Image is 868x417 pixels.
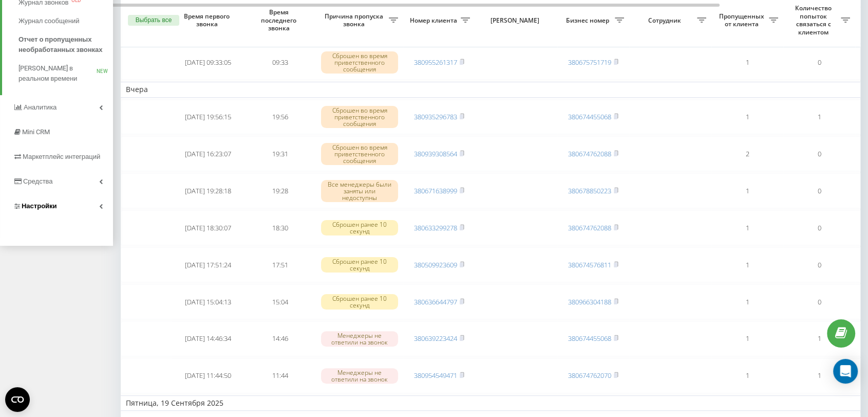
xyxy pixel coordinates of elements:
[568,334,611,343] a: 380674455068
[568,297,611,306] a: 380966304188
[414,186,457,195] a: 380671638999
[634,16,697,25] span: Сотрудник
[833,359,858,384] div: Open Intercom Messenger
[783,210,855,245] td: 0
[711,358,783,393] td: 1
[172,136,244,171] td: [DATE] 16:23:07
[172,247,244,282] td: [DATE] 17:51:24
[408,16,461,25] span: Номер клиента
[172,210,244,245] td: [DATE] 18:30:07
[18,59,113,88] a: [PERSON_NAME] в реальном времениNEW
[568,186,611,195] a: 380678850223
[711,100,783,135] td: 1
[22,202,57,210] span: Настройки
[244,210,316,245] td: 18:30
[18,12,113,30] a: Журнал сообщений
[783,284,855,319] td: 0
[244,247,316,282] td: 17:51
[321,257,398,273] div: Сброшен ранее 10 секунд
[783,321,855,356] td: 1
[414,297,457,306] a: 380636644797
[22,128,50,136] span: Mini CRM
[711,284,783,319] td: 1
[711,210,783,245] td: 1
[711,173,783,208] td: 1
[321,331,398,347] div: Менеджеры не ответили на звонок
[484,16,549,25] span: [PERSON_NAME]
[321,106,398,129] div: Сброшен во время приветственного сообщения
[568,149,611,158] a: 380674762088
[244,284,316,319] td: 15:04
[244,45,316,80] td: 09:33
[783,173,855,208] td: 0
[321,51,398,74] div: Сброшен во время приветственного сообщения
[252,8,308,32] span: Время последнего звонка
[568,371,611,380] a: 380674762070
[783,136,855,171] td: 0
[788,4,841,36] span: Количество попыток связаться с клиентом
[128,15,179,26] button: Выбрать все
[244,358,316,393] td: 11:44
[172,100,244,135] td: [DATE] 19:56:15
[414,58,457,67] a: 380955261317
[414,371,457,380] a: 380954549471
[568,58,611,67] a: 380675751719
[711,247,783,282] td: 1
[711,321,783,356] td: 1
[783,358,855,393] td: 1
[414,260,457,269] a: 380509923609
[711,136,783,171] td: 2
[716,12,769,28] span: Пропущенных от клиента
[18,30,113,59] a: Отчет о пропущенных необработанных звонках
[244,173,316,208] td: 19:28
[244,321,316,356] td: 14:46
[321,180,398,203] div: Все менеджеры были заняты или недоступны
[321,143,398,166] div: Сброшен во время приветственного сообщения
[18,34,108,55] span: Отчет о пропущенных необработанных звонках
[414,149,457,158] a: 380939308564
[562,16,615,25] span: Бизнес номер
[568,112,611,121] a: 380674455068
[5,387,30,412] button: Open CMP widget
[783,100,855,135] td: 1
[18,63,97,84] span: [PERSON_NAME] в реальном времени
[18,16,79,26] span: Журнал сообщений
[414,334,457,343] a: 380639223424
[321,294,398,310] div: Сброшен ранее 10 секунд
[23,177,53,185] span: Средства
[180,12,236,28] span: Время первого звонка
[23,153,100,160] span: Маркетплейс интеграций
[244,100,316,135] td: 19:56
[568,223,611,232] a: 380674762088
[783,45,855,80] td: 0
[321,368,398,384] div: Менеджеры не ответили на звонок
[414,223,457,232] a: 380633299278
[321,12,389,28] span: Причина пропуска звонка
[172,45,244,80] td: [DATE] 09:33:05
[711,45,783,80] td: 1
[172,173,244,208] td: [DATE] 19:28:18
[244,136,316,171] td: 19:31
[172,321,244,356] td: [DATE] 14:46:34
[24,103,56,111] span: Аналитика
[321,220,398,235] div: Сброшен ранее 10 секунд
[172,284,244,319] td: [DATE] 15:04:13
[568,260,611,269] a: 380674576811
[783,247,855,282] td: 0
[414,112,457,121] a: 380935296783
[172,358,244,393] td: [DATE] 11:44:50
